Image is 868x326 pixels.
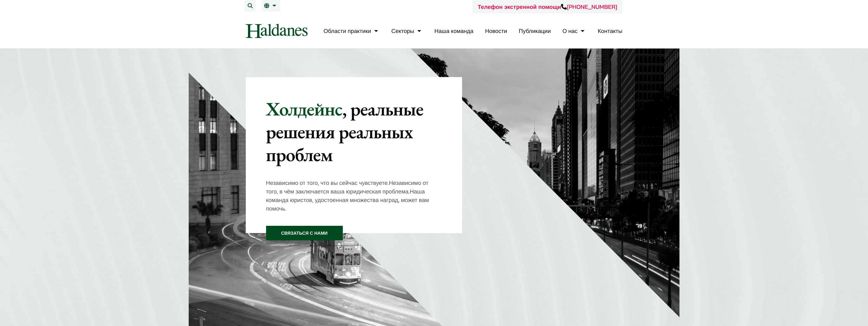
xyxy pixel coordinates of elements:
[562,27,586,35] a: О нас
[478,3,617,10] a: Телефон экстренной помощи[PHONE_NUMBER]
[266,226,343,240] a: Связаться с нами
[266,179,389,186] ya-tr-span: Независимо от того, что вы сейчас чувствуете.
[434,27,473,35] ya-tr-span: Наша команда
[391,27,423,35] a: Секторы
[519,27,551,35] ya-tr-span: Публикации
[323,27,380,35] a: Области практики
[567,3,617,10] ya-tr-span: [PHONE_NUMBER]
[281,230,328,236] ya-tr-span: Связаться с нами
[246,24,308,38] img: Логотип компании Haldanes
[266,96,423,167] ya-tr-span: , реальные решения реальных проблем
[478,3,561,10] ya-tr-span: Телефон экстренной помощи
[598,27,623,35] ya-tr-span: Контакты
[266,188,429,212] ya-tr-span: Наша команда юристов, удостоенная множества наград, может вам помочь.
[485,27,507,35] ya-tr-span: Новости
[264,3,278,8] a: EN
[266,96,343,121] ya-tr-span: Холдейнс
